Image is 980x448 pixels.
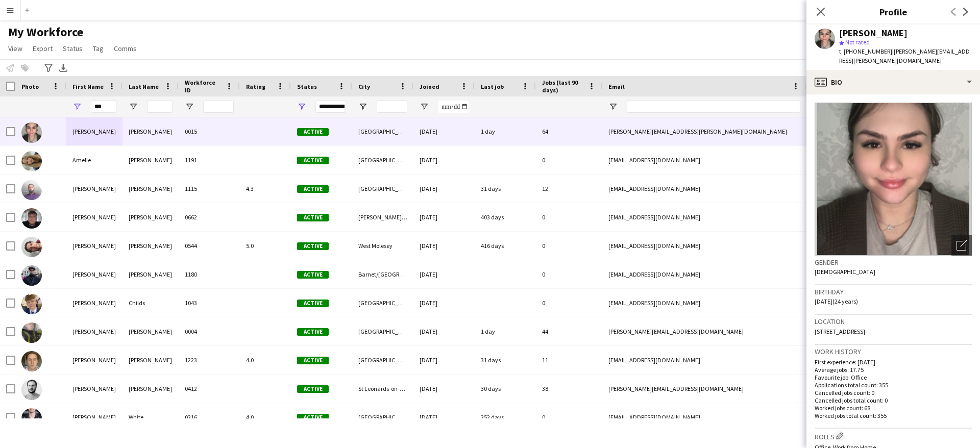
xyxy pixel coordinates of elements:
img: Crew avatar or photo [815,103,972,256]
div: [PERSON_NAME][EMAIL_ADDRESS][DOMAIN_NAME] [602,317,806,345]
span: Status [63,44,83,53]
h3: Roles [815,431,972,441]
div: [EMAIL_ADDRESS][DOMAIN_NAME] [602,403,806,431]
div: 0662 [179,203,240,231]
input: First Name Filter Input [91,101,116,113]
div: [PERSON_NAME] [122,346,179,374]
div: [DATE] [413,289,475,317]
a: Export [29,42,57,55]
span: Not rated [845,38,870,46]
div: [PERSON_NAME] [66,232,122,260]
div: St Leonards-on-sea [352,375,413,403]
span: | [PERSON_NAME][EMAIL_ADDRESS][PERSON_NAME][DOMAIN_NAME] [839,47,970,64]
div: West Molesey [352,232,413,260]
div: Childs [122,289,179,317]
span: Comms [114,44,137,53]
span: Export [33,44,53,53]
div: [GEOGRAPHIC_DATA] [352,175,413,203]
div: [GEOGRAPHIC_DATA] [352,289,413,317]
div: [GEOGRAPHIC_DATA] [352,146,413,174]
div: 38 [536,375,602,403]
div: [DATE] [413,346,475,374]
div: [DATE] [413,317,475,345]
div: 0015 [179,117,240,145]
div: 0 [536,289,602,317]
div: [DATE] [413,375,475,403]
div: 0 [536,232,602,260]
div: 0004 [179,317,240,345]
span: View [8,44,22,53]
span: Active [297,214,329,221]
p: Cancelled jobs count: 0 [815,389,972,396]
div: [GEOGRAPHIC_DATA] [352,403,413,431]
span: Tag [93,44,104,53]
div: [PERSON_NAME] [122,117,179,145]
p: Worked jobs count: 68 [815,404,972,412]
input: Joined Filter Input [438,101,469,113]
input: Email Filter Input [627,101,800,113]
div: [DATE] [413,203,475,231]
span: Photo [21,83,39,90]
div: [EMAIL_ADDRESS][DOMAIN_NAME] [602,146,806,174]
div: Bio [806,70,980,94]
div: 31 days [475,175,536,203]
div: 1 day [475,317,536,345]
div: 252 days [475,403,536,431]
div: [GEOGRAPHIC_DATA] [352,117,413,145]
div: [PERSON_NAME] [66,289,122,317]
div: 1191 [179,146,240,174]
span: Active [297,328,329,336]
div: 44 [536,317,602,345]
span: City [358,83,370,90]
div: [PERSON_NAME] [122,260,179,288]
div: 0412 [179,375,240,403]
button: Open Filter Menu [185,102,194,111]
img: Cameron Willis [21,208,42,229]
span: Active [297,271,329,279]
div: [PERSON_NAME] [839,29,908,38]
div: 416 days [475,232,536,260]
div: 30 days [475,375,536,403]
img: James Ahern [21,237,42,257]
div: [PERSON_NAME] [122,203,179,231]
span: Last job [481,83,504,90]
span: Active [297,242,329,250]
button: Open Filter Menu [72,102,82,111]
span: Active [297,157,329,164]
img: Amelie Morgan [21,151,42,171]
h3: Gender [815,258,972,267]
div: 0 [536,146,602,174]
a: Comms [110,42,141,55]
div: [DATE] [413,232,475,260]
div: [PERSON_NAME] [122,175,179,203]
img: cameron clarke [21,180,42,200]
button: Open Filter Menu [297,102,306,111]
span: Active [297,300,329,307]
div: [PERSON_NAME] [122,317,179,345]
p: Applications total count: 355 [815,381,972,389]
div: [DATE] [413,117,475,145]
p: First experience: [DATE] [815,358,972,366]
span: Active [297,385,329,393]
div: [PERSON_NAME] [66,317,122,345]
div: 1043 [179,289,240,317]
div: [EMAIL_ADDRESS][DOMAIN_NAME] [602,260,806,288]
span: [STREET_ADDRESS] [815,328,865,335]
button: Open Filter Menu [129,102,138,111]
div: [DATE] [413,403,475,431]
div: 4.0 [240,346,291,374]
span: Joined [420,83,439,90]
app-action-btn: Export XLSX [57,62,69,74]
div: Open photos pop-in [951,235,972,256]
p: Cancelled jobs total count: 0 [815,396,972,404]
button: Open Filter Menu [608,102,618,111]
img: JAMES KELLY [21,351,42,371]
span: t. [PHONE_NUMBER] [839,47,892,55]
a: Status [59,42,87,55]
input: Workforce ID Filter Input [203,101,234,113]
div: 4.0 [240,403,291,431]
div: 1223 [179,346,240,374]
span: Rating [246,83,265,90]
div: 12 [536,175,602,203]
div: [GEOGRAPHIC_DATA] [352,346,413,374]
